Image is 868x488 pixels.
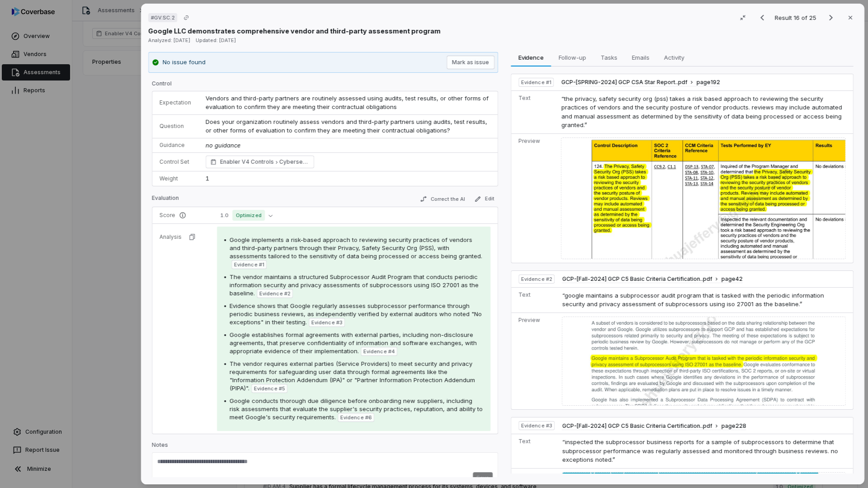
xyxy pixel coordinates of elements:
p: Question [160,123,191,130]
p: Score [160,212,203,219]
p: Evaluation [152,194,179,205]
p: Result 16 of 25 [775,13,818,23]
span: GCP-[SPRING-2024] GCP CSA Star Report..pdf [561,79,687,86]
span: Tasks [597,52,621,63]
span: Google establishes formal agreements with external parties, including non-disclosure agreements, ... [230,331,477,355]
span: “the privacy, safety security org (pss) takes a risk based approach to reviewing the security pra... [561,95,842,129]
span: Activity [660,52,688,63]
span: Evidence # 1 [521,79,551,86]
button: Edit [471,194,498,204]
span: page 192 [696,79,720,86]
span: GCP-[Fall-2024] GCP C5 Basic Criteria Certification..pdf [562,422,712,430]
img: 6e89810793804b63b47d4bd667fa8ee2_original.jpg_w1200.jpg [561,137,846,259]
span: Evidence # 5 [254,385,285,392]
span: “google maintains a subprocessor audit program that is tasked with the periodic information secur... [562,292,824,308]
span: Google implements a risk-based approach to reviewing security practices of vendors and third-part... [230,236,482,260]
span: Evidence # 6 [340,414,372,421]
img: 2e1e0f0b44774453bdd78b32cfb553c3_original.jpg_w1200.jpg [562,317,846,406]
p: Expectation [160,99,191,106]
td: Preview [511,133,557,263]
span: Follow-up [555,52,590,63]
span: The vendor requires external parties (Service Providers) to meet security and privacy requirement... [230,360,475,392]
p: Guidance [160,142,191,149]
span: Google conducts thorough due diligence before onboarding new suppliers, including risk assessment... [230,397,483,421]
button: GCP-[SPRING-2024] GCP CSA Star Report..pdfpage192 [561,79,720,86]
p: Control [152,80,498,91]
span: Updated: [DATE] [196,37,236,43]
span: Does your organization routinely assess vendors and third-party partners using audits, test resul... [206,118,489,134]
button: GCP-[Fall-2024] GCP C5 Basic Criteria Certification..pdfpage228 [562,422,746,430]
button: 1.0Optimized [217,210,276,221]
p: Google LLC demonstrates comprehensive vendor and third-party assessment program [148,26,441,36]
span: Evidence # 4 [363,348,395,355]
span: Evidence shows that Google regularly assesses subprocessor performance through periodic business ... [230,302,482,326]
p: Notes [152,441,498,452]
p: No issue found [163,58,206,67]
span: Emails [628,52,653,63]
p: Analysis [160,233,182,241]
span: page 228 [721,422,746,430]
button: Mark as issue [447,56,495,69]
span: Evidence [515,52,547,63]
span: no guidance [206,142,241,149]
p: Control Set [160,158,191,166]
span: Enabler V4 Controls Cybersecurity Supply Chain Risk Management [220,157,310,166]
span: Evidence # 2 [259,290,290,297]
span: The vendor maintains a structured Subprocessor Audit Program that conducts periodic information s... [230,273,479,297]
td: Text [511,434,558,469]
td: Text [511,287,558,313]
span: Evidence # 1 [234,261,264,268]
span: Evidence # 3 [521,422,552,429]
span: Optimized [232,210,265,221]
button: GCP-[Fall-2024] GCP C5 Basic Criteria Certification..pdfpage42 [562,275,742,283]
span: Analyzed: [DATE] [148,37,190,43]
span: Evidence # 2 [521,275,552,283]
span: page 42 [721,275,742,283]
span: GCP-[Fall-2024] GCP C5 Basic Criteria Certification..pdf [562,275,712,283]
span: “inspected the subprocessor business reports for a sample of subprocessors to determine that subp... [562,438,838,463]
button: Copy link [178,9,194,26]
span: 1 [206,175,209,182]
span: Evidence # 3 [311,319,342,326]
button: Correct the AI [416,194,469,204]
td: Text [511,90,557,133]
p: Weight [160,175,191,182]
td: Preview [511,313,558,409]
span: # GV.SC.2 [151,14,175,21]
span: Vendors and third-party partners are routinely assessed using audits, test results, or other form... [206,95,491,111]
button: Next result [822,12,840,23]
button: Previous result [753,12,771,23]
